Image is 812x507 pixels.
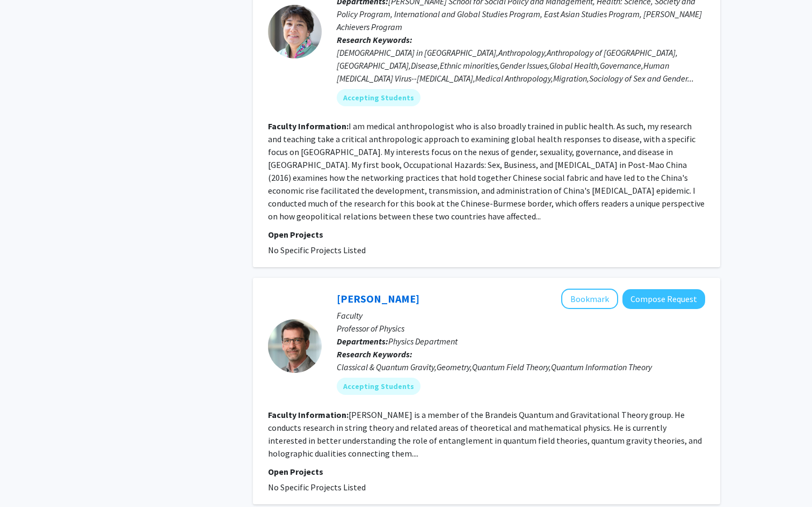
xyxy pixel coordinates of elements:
button: Compose Request to Matthew Headrick [622,289,705,309]
b: Faculty Information: [268,121,349,131]
p: Open Projects [268,465,705,478]
b: Departments: [337,336,388,347]
a: [PERSON_NAME] [337,292,419,305]
span: Physics Department [388,336,458,347]
mat-chip: Accepting Students [337,89,421,106]
p: Professor of Physics [337,322,705,335]
span: No Specific Projects Listed [268,482,366,493]
p: Open Projects [268,228,705,241]
b: Research Keywords: [337,34,412,45]
span: No Specific Projects Listed [268,245,366,255]
mat-chip: Accepting Students [337,378,421,395]
iframe: Chat [8,459,46,499]
fg-read-more: [PERSON_NAME] is a member of the Brandeis Quantum and Gravitational Theory group. He conducts res... [268,409,702,459]
b: Research Keywords: [337,349,412,359]
button: Add Matthew Headrick to Bookmarks [561,289,618,309]
fg-read-more: I am medical anthropologist who is also broadly trained in public health. As such, my research an... [268,121,705,222]
div: Classical & Quantum Gravity,Geometry,Quantum Field Theory,Quantum Information Theory [337,361,705,373]
div: [DEMOGRAPHIC_DATA] in [GEOGRAPHIC_DATA],Anthropology,Anthropology of [GEOGRAPHIC_DATA],[GEOGRAPHI... [337,46,705,85]
p: Faculty [337,309,705,322]
b: Faculty Information: [268,409,349,420]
